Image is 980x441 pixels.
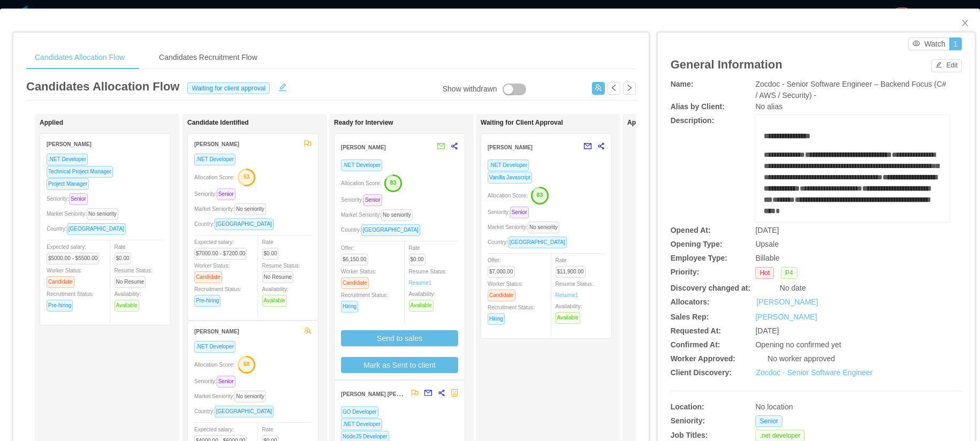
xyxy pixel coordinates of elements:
[194,191,240,197] span: Seniority:
[671,116,715,125] b: Description:
[488,172,532,184] span: Vanilla Javascript
[115,244,135,261] span: Rate
[627,119,777,127] h1: Approved
[781,267,797,279] span: P4
[194,295,221,307] span: Pre-hiring
[488,281,523,298] span: Worker Status:
[47,196,92,202] span: Seniority:
[244,361,250,367] text: 68
[488,239,571,245] span: Country:
[47,291,94,308] span: Recruitment Status:
[488,290,515,301] span: Candidate
[341,389,478,398] strong: [PERSON_NAME] [PERSON_NAME] [PERSON_NAME]
[87,208,118,220] span: No seniority
[47,300,73,311] span: Pre-hiring
[528,222,559,233] span: No seniority
[341,197,386,203] span: Seniority:
[438,389,445,397] span: share-alt
[47,253,99,264] span: $5000.00 - $5500.00
[419,385,432,402] button: mail
[194,263,230,280] span: Worker Status:
[908,37,949,50] button: icon: eyeWatch
[756,368,872,377] a: Zocdoc - Senior Software Engineer
[961,19,969,27] i: icon: close
[194,341,235,353] span: .NET Developer
[67,223,126,235] span: [GEOGRAPHIC_DATA]
[556,266,586,278] span: $11,900.00
[671,402,704,411] b: Location:
[194,221,278,227] span: Country:
[341,145,386,150] strong: [PERSON_NAME]
[150,45,266,70] div: Candidates Recruitment Flow
[244,173,250,180] text: 53
[341,254,368,265] span: $6,150.00
[194,362,234,368] span: Allocation Score:
[262,263,300,280] span: Resume Status:
[26,45,133,70] div: Candidates Allocation Flow
[451,389,458,397] span: robot
[756,296,818,308] a: [PERSON_NAME]
[409,269,447,286] span: Resume Status:
[671,102,725,111] b: Alias by Client:
[194,378,240,384] span: Seniority:
[755,340,841,349] span: Opening no confirmed yet
[234,391,266,402] span: No seniority
[443,83,497,95] div: Show withdrawn
[488,266,515,278] span: $7,000.00
[780,284,806,292] span: No date
[361,224,420,236] span: [GEOGRAPHIC_DATA]
[390,179,397,186] text: 83
[217,376,235,387] span: Senior
[949,37,962,50] button: 1
[409,245,430,262] span: Rate
[304,140,312,147] span: flag
[755,313,817,321] a: [PERSON_NAME]
[671,56,783,73] article: General Information
[409,279,432,287] a: Resume1
[556,312,580,324] span: Available
[381,209,413,221] span: No seniority
[488,257,519,275] span: Offer:
[47,166,113,178] span: Technical Project Manager
[755,254,779,262] span: Billable
[671,416,705,425] b: Seniority:
[194,154,235,165] span: .NET Developer
[262,248,279,260] span: $0.00
[234,168,256,185] button: 53
[755,401,901,413] div: No location
[409,254,426,265] span: $0.00
[409,300,434,311] span: Available
[671,368,732,377] b: Client Discovery:
[671,431,708,439] b: Job Titles:
[381,174,402,191] button: 83
[47,268,82,285] span: Worker Status:
[431,138,445,155] button: mail
[755,415,783,427] span: Senior
[671,80,694,88] b: Name:
[481,119,630,127] h1: Waiting for Client Approval
[115,253,131,264] span: $0.00
[409,291,438,308] span: Availability:
[194,286,241,303] span: Recruitment Status:
[341,212,417,218] span: Market Seniority:
[341,269,376,286] span: Worker Status:
[341,419,382,430] span: .NET Developer
[597,142,605,150] span: share-alt
[578,138,592,155] button: mail
[671,284,750,292] b: Discovery changed at:
[488,224,564,230] span: Market Seniority:
[47,141,92,147] strong: [PERSON_NAME]
[115,268,153,285] span: Resume Status:
[341,292,388,309] span: Recruitment Status:
[262,295,287,307] span: Available
[488,305,535,322] span: Recruitment Status:
[262,286,291,303] span: Availability:
[556,257,590,275] span: Rate
[194,271,222,283] span: Candidate
[47,154,88,165] span: .NET Developer
[215,218,274,230] span: [GEOGRAPHIC_DATA]
[194,239,251,256] span: Expected salary:
[671,354,735,363] b: Worker Approved:
[40,119,189,127] h1: Applied
[556,291,579,299] a: Resume1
